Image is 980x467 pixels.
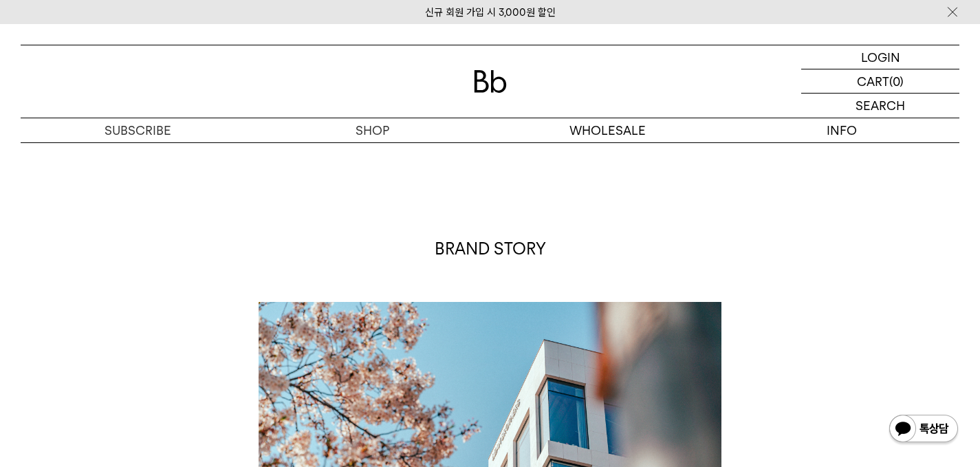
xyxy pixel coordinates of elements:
[857,69,889,93] p: CART
[888,413,959,446] img: 카카오톡 채널 1:1 채팅 버튼
[474,70,507,93] img: 로고
[856,94,905,118] p: SEARCH
[801,45,959,69] a: LOGIN
[259,237,721,261] p: BRAND STORY
[21,118,255,142] a: SUBSCRIBE
[425,6,556,19] a: 신규 회원 가입 시 3,000원 할인
[255,118,490,142] a: SHOP
[861,45,900,69] p: LOGIN
[725,118,959,142] p: INFO
[490,118,725,142] p: WHOLESALE
[801,69,959,94] a: CART (0)
[889,69,904,93] p: (0)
